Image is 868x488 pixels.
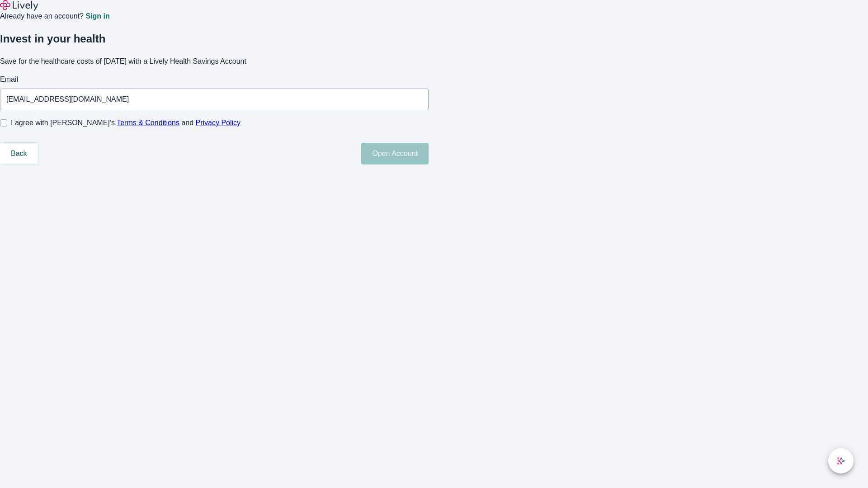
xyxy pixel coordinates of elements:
span: I agree with [PERSON_NAME]’s and [11,117,241,128]
a: Terms & Conditions [117,119,179,127]
button: chat [828,448,854,474]
a: Privacy Policy [196,119,241,127]
a: Sign in [85,13,109,20]
svg: Lively AI Assistant [836,456,845,465]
